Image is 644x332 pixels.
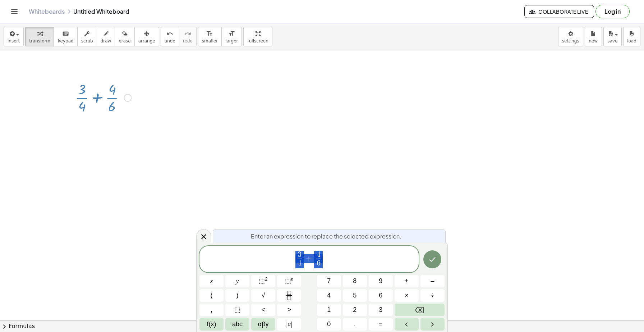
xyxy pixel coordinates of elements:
[236,276,239,286] span: y
[134,27,159,46] button: arrange
[379,305,382,315] span: 3
[225,318,249,331] button: Alphabet
[77,27,97,46] button: scrub
[317,289,341,302] button: 4
[234,305,240,315] span: ⬚
[54,27,78,46] button: keyboardkeypad
[431,276,434,286] span: –
[58,38,74,44] span: keypad
[623,27,640,46] button: load
[138,38,155,44] span: arrange
[317,259,321,267] span: 6
[211,291,213,300] span: (
[291,320,292,328] span: |
[207,319,216,329] span: f(x)
[261,305,265,315] span: <
[165,38,175,44] span: undo
[524,5,594,18] button: Collaborate Live
[277,304,301,316] button: Greater than
[379,291,382,300] span: 6
[405,276,409,286] span: +
[199,304,224,316] button: ,
[166,29,173,38] i: undo
[420,275,445,287] button: Minus
[183,38,193,44] span: redo
[206,29,213,38] i: format_size
[210,276,213,286] span: x
[343,318,367,331] button: .
[431,291,434,300] span: ÷
[115,27,134,46] button: erase
[353,276,356,286] span: 8
[353,305,356,315] span: 2
[291,276,294,282] sup: n
[353,291,356,300] span: 5
[627,38,636,44] span: load
[228,29,235,38] i: format_size
[369,318,393,331] button: Equals
[225,304,249,316] button: Placeholder
[317,318,341,331] button: 0
[225,38,238,44] span: larger
[251,275,275,287] button: Squared
[423,250,441,268] button: Done
[202,38,218,44] span: smaller
[97,27,115,46] button: draw
[317,251,321,259] span: 4
[343,304,367,316] button: 2
[277,289,301,302] button: Fraction
[607,38,617,44] span: save
[585,27,602,46] button: new
[369,289,393,302] button: 6
[595,5,630,18] button: Log in
[81,38,93,44] span: scrub
[589,38,598,44] span: new
[395,318,419,331] button: Left arrow
[379,276,382,286] span: 9
[562,38,579,44] span: settings
[251,304,275,316] button: Less than
[395,275,419,287] button: Plus
[101,38,111,44] span: draw
[298,251,302,259] span: 3
[4,27,24,46] button: insert
[8,38,20,44] span: insert
[211,305,212,315] span: ,
[354,319,356,329] span: .
[9,6,20,17] button: Toggle navigation
[243,27,272,46] button: fullscreen
[369,275,393,287] button: 9
[327,305,331,315] span: 1
[287,305,291,315] span: >
[558,27,583,46] button: settings
[327,291,331,300] span: 4
[265,276,268,282] sup: 2
[25,27,54,46] button: transform
[251,232,401,241] span: Enter an expression to replace the selected expression.
[298,259,302,267] span: 4
[232,319,243,329] span: abc
[62,29,69,38] i: keyboard
[251,318,275,331] button: Greek alphabet
[277,275,301,287] button: Superscript
[395,289,419,302] button: Times
[286,320,288,328] span: |
[119,38,130,44] span: erase
[247,38,268,44] span: fullscreen
[262,291,265,300] span: √
[420,318,445,331] button: Right arrow
[199,289,224,302] button: (
[343,275,367,287] button: 8
[369,304,393,316] button: 3
[179,27,197,46] button: redoredo
[379,319,383,329] span: =
[29,8,65,15] a: Whiteboards
[198,27,222,46] button: format_sizesmaller
[184,29,191,38] i: redo
[199,275,224,287] button: x
[285,277,291,285] span: ⬚
[225,289,249,302] button: )
[395,304,445,316] button: Backspace
[225,275,249,287] button: y
[221,27,242,46] button: format_sizelarger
